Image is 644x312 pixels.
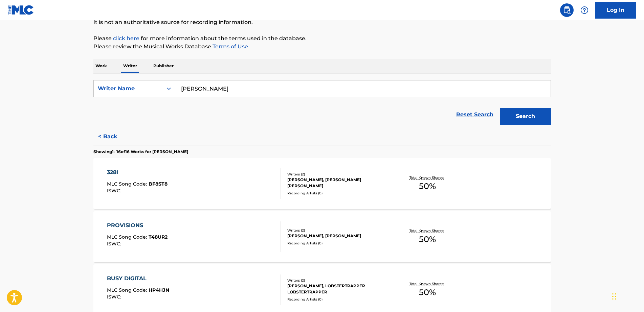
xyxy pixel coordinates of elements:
[107,234,149,240] span: MLC Song Code :
[107,188,123,194] span: ISWC :
[287,172,390,177] div: Writers ( 2 )
[453,107,497,122] a: Reset Search
[93,211,551,262] a: PROVISIONSMLC Song Code:T48UR2ISWC:Writers (2)[PERSON_NAME], [PERSON_NAME]Recording Artists (0)To...
[149,234,168,240] span: T48UR2
[107,287,149,293] span: MLC Song Code :
[612,286,616,307] div: Drag
[419,233,436,245] span: 50 %
[409,281,446,286] p: Total Known Shares:
[107,274,169,283] div: BUSY DIGITAL
[560,3,574,17] a: Public Search
[287,228,390,233] div: Writers ( 2 )
[287,233,390,239] div: [PERSON_NAME], [PERSON_NAME]
[121,59,139,73] p: Writer
[113,35,139,42] a: click here
[149,181,168,187] span: BF8ST8
[580,6,589,14] img: help
[595,2,636,19] a: Log In
[107,168,168,176] div: 328I
[151,59,176,73] p: Publisher
[107,181,149,187] span: MLC Song Code :
[578,3,591,17] div: Help
[500,108,551,125] button: Search
[98,85,159,93] div: Writer Name
[93,18,551,26] p: It is not an authoritative source for recording information.
[419,180,436,192] span: 50 %
[93,128,134,145] button: < Back
[93,80,551,128] form: Search Form
[93,59,109,73] p: Work
[287,241,390,246] div: Recording Artists ( 0 )
[211,43,248,50] a: Terms of Use
[563,6,571,14] img: search
[149,287,169,293] span: HP4HJN
[107,241,123,247] span: ISWC :
[287,297,390,302] div: Recording Artists ( 0 )
[419,286,436,298] span: 50 %
[93,149,188,155] p: Showing 1 - 16 of 16 Works for [PERSON_NAME]
[93,158,551,209] a: 328IMLC Song Code:BF8ST8ISWC:Writers (2)[PERSON_NAME], [PERSON_NAME] [PERSON_NAME]Recording Artis...
[287,191,390,196] div: Recording Artists ( 0 )
[287,283,390,295] div: [PERSON_NAME], LOBSTERTRAPPER LOBSTERTRAPPER
[107,294,123,300] span: ISWC :
[8,5,34,15] img: MLC Logo
[287,177,390,189] div: [PERSON_NAME], [PERSON_NAME] [PERSON_NAME]
[107,221,168,230] div: PROVISIONS
[610,280,644,312] iframe: Chat Widget
[409,175,446,180] p: Total Known Shares:
[93,43,551,51] p: Please review the Musical Works Database
[409,228,446,233] p: Total Known Shares:
[93,34,551,43] p: Please for more information about the terms used in the database.
[287,278,390,283] div: Writers ( 2 )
